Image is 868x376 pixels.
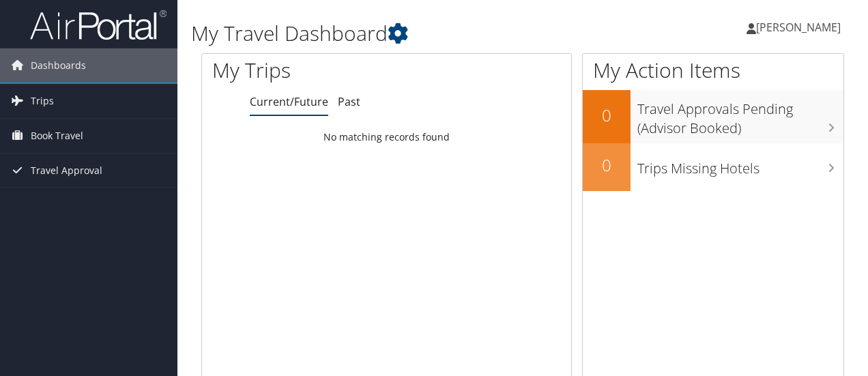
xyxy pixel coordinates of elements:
a: Current/Future [250,94,328,109]
span: Book Travel [31,119,83,153]
h2: 0 [583,104,631,127]
td: No matching records found [202,125,571,149]
img: airportal-logo.png [30,9,167,41]
h3: Trips Missing Hotels [637,152,843,178]
h1: My Travel Dashboard [191,19,633,48]
span: Travel Approval [31,154,102,188]
h3: Travel Approvals Pending (Advisor Booked) [637,93,843,138]
span: Dashboards [31,48,86,83]
a: 0Travel Approvals Pending (Advisor Booked) [583,90,843,143]
span: [PERSON_NAME] [756,20,841,35]
span: Trips [31,84,54,118]
h1: My Action Items [583,56,843,85]
a: Past [338,94,360,109]
h1: My Trips [212,56,407,85]
h2: 0 [583,154,631,177]
a: [PERSON_NAME] [747,7,854,48]
a: 0Trips Missing Hotels [583,143,843,191]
